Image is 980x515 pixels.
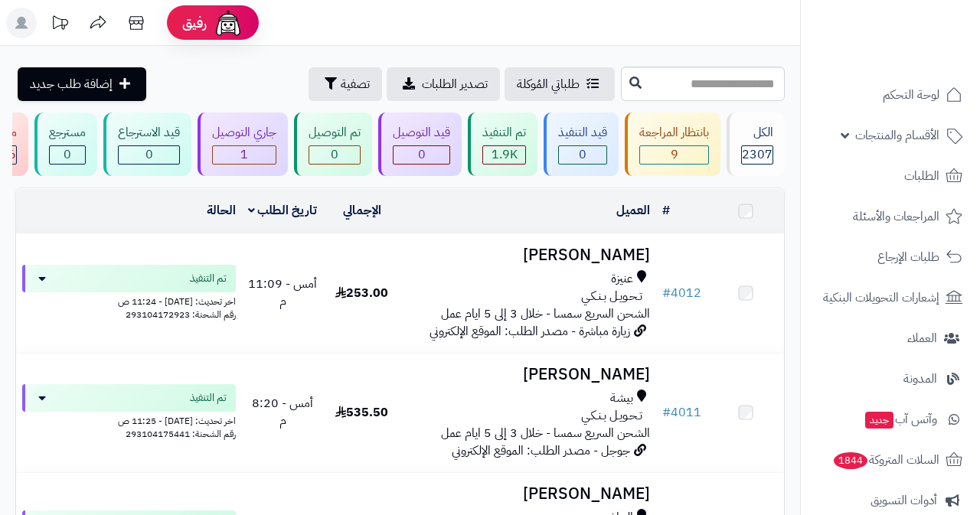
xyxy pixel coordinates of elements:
[465,112,541,176] a: تم التنفيذ 1.9K
[240,145,248,164] span: 1
[810,77,971,113] a: لوحة التحكم
[724,112,788,176] a: الكل2307
[18,67,146,101] a: إضافة طلب جديد
[662,403,701,422] a: #4011
[212,124,276,142] div: جاري التوصيل
[823,287,939,308] span: إشعارات التحويلات البنكية
[558,124,607,142] div: قيد التنفيذ
[505,67,615,101] a: طلباتي المُوكلة
[252,394,313,430] span: أمس - 8:20 م
[126,308,236,321] span: رقم الشحنة: 293104172923
[118,124,180,142] div: قيد الاسترجاع
[865,412,893,429] span: جديد
[50,146,85,164] div: 0
[662,201,670,220] a: #
[662,403,671,422] span: #
[418,145,426,164] span: 0
[877,246,939,268] span: طلبات الإرجاع
[182,14,207,32] span: رفيق
[452,442,630,460] span: جوجل - مصدر الطلب: الموقع الإلكتروني
[883,84,939,106] span: لوحة التحكم
[742,145,773,164] span: 2307
[407,366,650,383] h3: [PERSON_NAME]
[810,279,971,316] a: إشعارات التحويلات البنكية
[871,490,937,511] span: أدوات التسويق
[190,271,227,286] span: تم التنفيذ
[119,146,179,164] div: 0
[248,275,317,311] span: أمس - 11:09 م
[407,246,650,264] h3: [PERSON_NAME]
[662,284,701,302] a: #4012
[31,112,100,176] a: مسترجع 0
[483,146,525,164] div: 1931
[810,401,971,438] a: وآتس آبجديد
[492,145,518,164] span: 1.9K
[207,201,236,220] a: الحالة
[213,146,276,164] div: 1
[639,124,709,142] div: بانتظار المراجعة
[517,75,580,93] span: طلباتي المُوكلة
[394,146,449,164] div: 0
[30,75,113,93] span: إضافة طلب جديد
[441,305,650,323] span: الشحن السريع سمسا - خلال 3 إلى 5 ايام عمل
[864,409,937,430] span: وآتس آب
[341,75,370,93] span: تصفية
[611,270,633,288] span: عنيزة
[309,146,360,164] div: 0
[579,145,586,164] span: 0
[41,8,79,42] a: تحديثات المنصة
[248,201,318,220] a: تاريخ الطلب
[662,284,671,302] span: #
[541,112,622,176] a: قيد التنفيذ 0
[441,424,650,442] span: الشحن السريع سمسا - خلال 3 إلى 5 ايام عمل
[190,390,227,406] span: تم التنفيذ
[810,158,971,194] a: الطلبات
[393,124,450,142] div: قيد التوصيل
[335,284,388,302] span: 253.00
[581,407,642,425] span: تـحـويـل بـنـكـي
[622,112,724,176] a: بانتظار المراجعة 9
[810,239,971,275] a: طلبات الإرجاع
[832,449,939,471] span: السلات المتروكة
[331,145,338,164] span: 0
[482,124,526,142] div: تم التنفيذ
[853,206,939,227] span: المراجعات والأسئلة
[810,198,971,235] a: المراجعات والأسئلة
[834,452,867,469] span: 1844
[213,8,243,38] img: ai-face.png
[194,112,291,176] a: جاري التوصيل 1
[309,124,361,142] div: تم التوصيل
[64,145,71,164] span: 0
[22,292,236,308] div: اخر تحديث: [DATE] - 11:24 ص
[741,124,773,142] div: الكل
[422,75,488,93] span: تصدير الطلبات
[671,145,678,164] span: 9
[855,125,939,146] span: الأقسام والمنتجات
[49,124,86,142] div: مسترجع
[335,403,388,422] span: 535.50
[309,67,382,101] button: تصفية
[387,67,500,101] a: تصدير الطلبات
[810,320,971,357] a: العملاء
[430,322,630,341] span: زيارة مباشرة - مصدر الطلب: الموقع الإلكتروني
[559,146,606,164] div: 0
[904,165,939,187] span: الطلبات
[126,427,236,441] span: رقم الشحنة: 293104175441
[22,412,236,428] div: اخر تحديث: [DATE] - 11:25 ص
[610,390,633,407] span: بيشة
[407,485,650,503] h3: [PERSON_NAME]
[616,201,650,220] a: العميل
[581,288,642,305] span: تـحـويـل بـنـكـي
[145,145,153,164] span: 0
[907,328,937,349] span: العملاء
[343,201,381,220] a: الإجمالي
[810,360,971,397] a: المدونة
[291,112,375,176] a: تم التوصيل 0
[375,112,465,176] a: قيد التوصيل 0
[903,368,937,390] span: المدونة
[100,112,194,176] a: قيد الاسترجاع 0
[810,442,971,478] a: السلات المتروكة1844
[640,146,708,164] div: 9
